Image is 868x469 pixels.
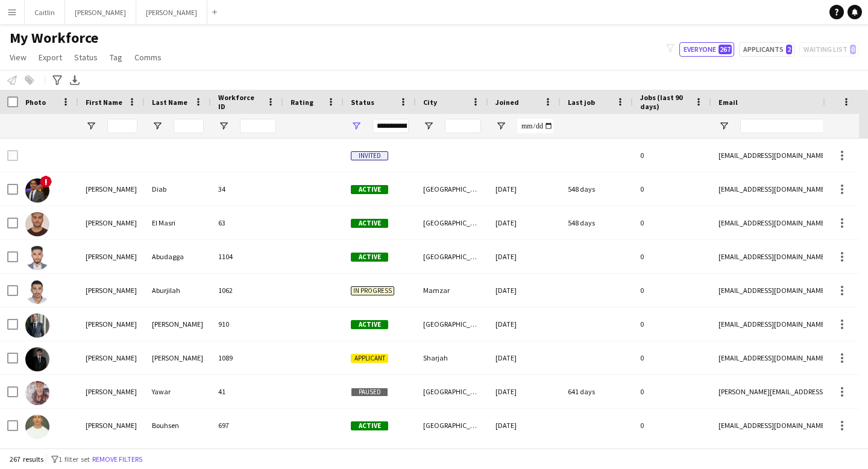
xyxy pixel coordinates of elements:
span: Active [351,320,388,329]
button: Everyone267 [679,42,734,57]
span: 1 filter set [58,455,90,464]
span: Applicant [351,354,388,363]
button: Open Filter Menu [423,121,434,131]
div: Bouhsen [145,409,211,442]
span: ! [40,175,52,187]
div: 0 [633,172,711,206]
span: City [423,98,437,107]
div: [GEOGRAPHIC_DATA] [416,409,488,442]
div: 0 [633,274,711,307]
div: [PERSON_NAME] [78,206,145,239]
span: Status [351,98,374,107]
span: In progress [351,286,394,295]
button: Open Filter Menu [152,121,163,131]
div: [PERSON_NAME] [78,240,145,273]
div: 548 days [561,206,633,239]
span: Workforce ID [218,93,262,111]
img: Abdullah Alshawi [25,347,49,371]
button: Open Filter Menu [351,121,362,131]
span: Active [351,185,388,194]
a: Export [34,49,67,65]
a: Tag [105,49,127,65]
div: [GEOGRAPHIC_DATA] [416,375,488,408]
div: [DATE] [488,375,561,408]
button: Open Filter Menu [86,121,96,131]
div: Sharjah [416,341,488,374]
span: Email [719,98,738,107]
div: [GEOGRAPHIC_DATA] [416,206,488,239]
div: [DATE] [488,274,561,307]
div: Yawar [145,375,211,408]
div: [PERSON_NAME] [78,341,145,374]
div: 548 days [561,172,633,206]
input: Joined Filter Input [517,119,553,133]
span: Last Name [152,98,187,107]
div: [PERSON_NAME] [78,172,145,206]
span: Active [351,253,388,262]
span: 2 [786,45,792,54]
div: 1062 [211,274,283,307]
span: Export [39,52,62,63]
div: 1104 [211,240,283,273]
span: Active [351,421,388,430]
div: 63 [211,206,283,239]
button: Open Filter Menu [218,121,229,131]
span: 267 [719,45,732,54]
div: Diab [145,172,211,206]
span: First Name [86,98,122,107]
div: [DATE] [488,240,561,273]
div: [DATE] [488,206,561,239]
img: Adnan Bouhsen [25,415,49,439]
div: [PERSON_NAME] [78,274,145,307]
input: City Filter Input [445,119,481,133]
div: 910 [211,307,283,341]
img: Abdel rahman Diab [25,178,49,203]
div: 0 [633,409,711,442]
div: [GEOGRAPHIC_DATA] [416,240,488,273]
button: Caitlin [25,1,65,24]
button: Open Filter Menu [719,121,729,131]
div: [PERSON_NAME] [145,307,211,341]
div: [PERSON_NAME] [145,341,211,374]
div: 0 [633,341,711,374]
div: Mamzar [416,274,488,307]
img: Abdullah Yawar [25,381,49,405]
app-action-btn: Advanced filters [50,73,64,87]
button: Open Filter Menu [495,121,506,131]
div: Aburjilah [145,274,211,307]
img: Abdullah Al Nouri [25,313,49,338]
span: Jobs (last 90 days) [640,93,690,111]
div: 41 [211,375,283,408]
span: Active [351,219,388,228]
div: El Masri [145,206,211,239]
a: Status [69,49,102,65]
input: First Name Filter Input [107,119,137,133]
span: Photo [25,98,46,107]
div: 641 days [561,375,633,408]
span: Paused [351,388,388,397]
div: 0 [633,240,711,273]
img: Abdullah Abudagga [25,246,49,270]
span: Rating [291,98,313,107]
span: Last job [568,98,595,107]
span: Joined [495,98,519,107]
button: [PERSON_NAME] [65,1,136,24]
div: [PERSON_NAME] [78,307,145,341]
button: [PERSON_NAME] [136,1,207,24]
span: Comms [134,52,162,63]
button: Remove filters [90,453,145,466]
a: Comms [130,49,166,65]
div: 697 [211,409,283,442]
a: View [5,49,31,65]
span: Invited [351,151,388,160]
app-action-btn: Export XLSX [68,73,82,87]
img: Abdullah Aburjilah [25,280,49,304]
div: Abudagga [145,240,211,273]
div: 0 [633,375,711,408]
div: [DATE] [488,172,561,206]
div: [DATE] [488,307,561,341]
div: 0 [633,139,711,172]
div: 0 [633,206,711,239]
span: My Workforce [10,29,98,47]
span: Status [74,52,98,63]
